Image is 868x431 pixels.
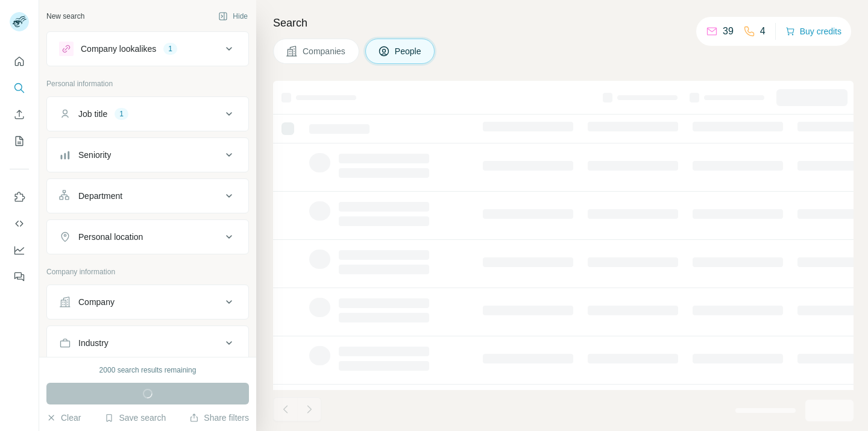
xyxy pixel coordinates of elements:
[189,412,249,424] button: Share filters
[78,190,122,202] div: Department
[81,43,156,55] div: Company lookalikes
[78,231,143,243] div: Personal location
[10,51,29,72] button: Quick start
[10,77,29,99] button: Search
[46,412,81,424] button: Clear
[723,24,734,39] p: 39
[395,45,423,57] span: People
[47,181,248,210] button: Department
[210,7,256,25] button: Hide
[104,412,166,424] button: Save search
[163,43,177,54] div: 1
[46,266,249,277] p: Company information
[78,149,111,161] div: Seniority
[78,108,107,120] div: Job title
[46,11,84,22] div: New search
[10,239,29,261] button: Dashboard
[10,213,29,234] button: Use Surfe API
[46,78,249,89] p: Personal information
[760,24,766,39] p: 4
[47,34,248,63] button: Company lookalikes1
[47,99,248,128] button: Job title1
[785,23,841,40] button: Buy credits
[78,296,115,308] div: Company
[10,130,29,152] button: My lists
[303,45,347,57] span: Companies
[273,14,854,31] h4: Search
[47,288,248,316] button: Company
[47,329,248,357] button: Industry
[47,222,248,251] button: Personal location
[78,337,108,349] div: Industry
[10,104,29,125] button: Enrich CSV
[115,109,128,119] div: 1
[10,186,29,208] button: Use Surfe on LinkedIn
[10,266,29,288] button: Feedback
[99,365,197,376] div: 2000 search results remaining
[47,140,248,169] button: Seniority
